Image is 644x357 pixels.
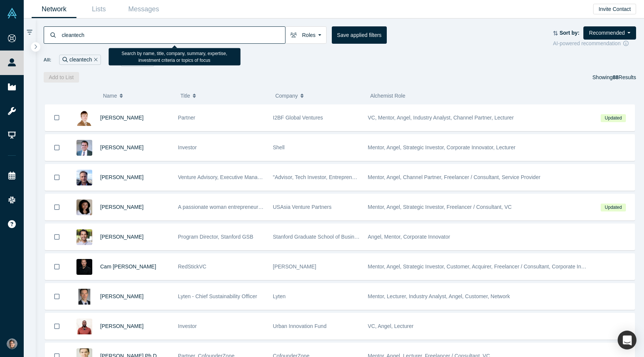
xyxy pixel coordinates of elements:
[7,339,17,349] img: Charles Han's Account
[285,26,327,44] button: Roles
[100,204,143,210] a: [PERSON_NAME]
[100,144,143,150] a: [PERSON_NAME]
[593,4,636,14] button: Invite Contact
[560,30,580,36] strong: Sort by:
[273,144,285,150] span: Shell
[368,323,414,329] span: VC, Angel, Lecturer
[32,0,76,18] a: Network
[180,88,267,104] button: Title
[76,110,92,126] img: Alexander Korchevsky's Profile Image
[76,140,92,156] img: Vikas Gupta's Profile Image
[59,55,101,65] div: cleantech
[92,55,98,64] button: Remove Filter
[368,293,510,299] span: Mentor, Lecturer, Industry Analyst, Angel, Customer, Network
[44,56,52,64] span: All:
[103,88,117,104] span: Name
[100,293,143,299] a: [PERSON_NAME]
[178,234,253,240] span: Program Director, Stanford GSB
[273,264,316,270] span: [PERSON_NAME]
[553,40,636,47] div: AI-powered recommendation
[368,204,512,210] span: Mentor, Angel, Strategic Investor, Freelancer / Consultant, VC
[592,72,636,83] div: Showing
[76,170,92,185] img: Thomas Vogel's Profile Image
[601,114,626,122] span: Updated
[601,204,626,211] span: Updated
[76,229,92,245] img: Sacha Ledan's Profile Image
[76,289,92,305] img: Keith Norman's Profile Image
[368,174,540,180] span: Mentor, Angel, Channel Partner, Freelancer / Consultant, Service Provider
[613,74,619,80] strong: 88
[44,72,79,83] button: Add to List
[178,264,206,270] span: RedStickVC
[100,234,143,240] a: [PERSON_NAME]
[613,74,636,80] span: Results
[178,174,285,180] span: Venture Advisory, Executive Management, VC
[273,293,286,299] span: Lyten
[100,323,143,329] a: [PERSON_NAME]
[178,144,197,150] span: Investor
[76,199,92,215] img: Akemi Koda's Profile Image
[7,8,17,18] img: Alchemist Vault Logo
[178,323,197,329] span: Investor
[273,174,362,180] span: "Advisor, Tech Investor, Entrepreneur"
[178,293,257,299] span: Lyten - Chief Sustainability Officer
[583,26,636,40] button: Recommended
[123,55,153,65] div: Angels
[143,55,149,64] button: Remove Filter
[76,0,121,18] a: Lists
[45,164,69,190] button: Bookmark
[76,259,92,275] img: Cam Crowder's Profile Image
[121,0,166,18] a: Messages
[100,174,143,180] a: [PERSON_NAME]
[45,254,69,280] button: Bookmark
[45,135,69,161] button: Bookmark
[368,234,450,240] span: Angel, Mentor, Corporate Innovator
[368,115,514,121] span: VC, Mentor, Angel, Industry Analyst, Channel Partner, Lecturer
[100,115,143,121] a: [PERSON_NAME]
[45,224,69,250] button: Bookmark
[370,93,405,99] span: Alchemist Role
[275,88,362,104] button: Company
[100,264,156,270] a: Cam [PERSON_NAME]
[273,323,327,329] span: Urban Innovation Fund
[368,144,516,150] span: Mentor, Angel, Strategic Investor, Corporate Innovator, Lecturer
[275,88,298,104] span: Company
[273,234,363,240] span: Stanford Graduate School of Business
[45,283,69,310] button: Bookmark
[273,115,323,121] span: I2BF Global Ventures
[273,204,332,210] span: USAsia Venture Partners
[76,319,92,334] img: Jenieri Cyrus's Profile Image
[332,26,387,44] button: Save applied filters
[180,88,190,104] span: Title
[103,88,172,104] button: Name
[368,264,621,270] span: Mentor, Angel, Strategic Investor, Customer, Acquirer, Freelancer / Consultant, Corporate Innovat...
[61,26,285,44] input: Search by name, title, company, summary, expertise, investment criteria or topics of focus
[178,115,195,121] span: Partner
[45,313,69,339] button: Bookmark
[178,204,306,210] span: A passionate woman entrepreneur and angles investor
[45,104,69,131] button: Bookmark
[45,194,69,220] button: Bookmark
